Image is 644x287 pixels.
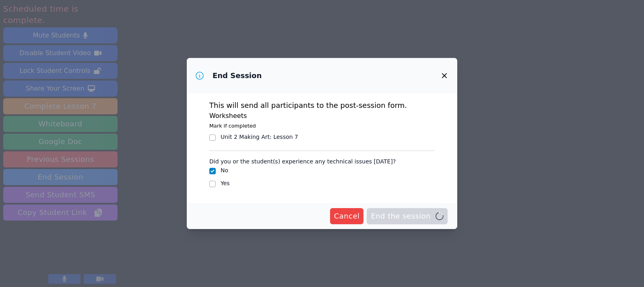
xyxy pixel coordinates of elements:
[209,111,435,121] h3: Worksheets
[221,180,230,186] label: Yes
[213,71,262,81] h3: End Session
[221,167,228,173] label: No
[334,211,360,222] span: Cancel
[209,123,256,129] small: Mark if completed
[371,211,444,222] span: End the session
[209,154,396,166] legend: Did you or the student(s) experience any technical issues [DATE]?
[209,100,435,111] p: This will send all participants to the post-session form.
[221,133,298,141] div: Unit 2 Making Art : Lesson 7
[330,208,364,224] button: Cancel
[367,208,448,224] button: End the session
